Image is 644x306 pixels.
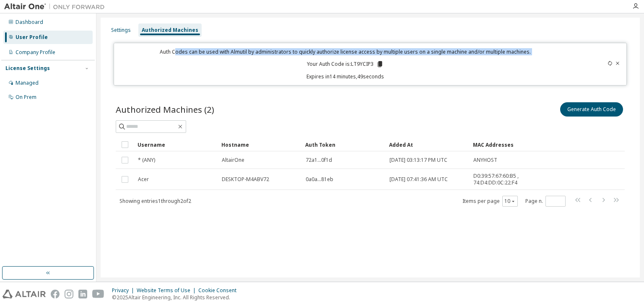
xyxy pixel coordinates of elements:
span: D0:39:57:67:60:B5 , 74:D4:DD:0C:22:F4 [473,173,536,186]
button: 10 [504,198,516,205]
div: MAC Addresses [473,138,537,151]
img: Altair One [4,3,109,11]
div: Settings [111,27,131,34]
div: Added At [389,138,466,151]
div: Dashboard [16,19,43,26]
img: linkedin.svg [78,290,87,298]
span: ANYHOST [473,157,497,163]
div: On Prem [16,94,36,101]
div: Privacy [112,287,137,294]
div: Cookie Consent [198,287,241,294]
div: Username [138,138,215,151]
div: Company Profile [16,49,55,56]
span: [DATE] 03:13:17 PM UTC [390,157,447,163]
span: Acer [138,176,149,183]
div: Managed [16,80,39,86]
span: [DATE] 07:41:36 AM UTC [390,176,448,183]
span: Authorized Machines (2) [116,104,214,115]
p: © 2025 Altair Engineering, Inc. All Rights Reserved. [112,294,241,301]
img: instagram.svg [65,290,73,298]
span: 0a0a...81eb [306,176,333,183]
p: Expires in 14 minutes, 49 seconds [119,73,571,80]
p: Auth Codes can be used with Almutil by administrators to quickly authorize license access by mult... [119,48,571,55]
div: Authorized Machines [142,27,198,34]
button: Generate Auth Code [560,102,623,117]
img: youtube.svg [92,290,104,298]
span: Items per page [462,196,518,207]
span: AltairOne [222,157,244,163]
div: Hostname [221,138,299,151]
div: User Profile [16,34,48,41]
span: DESKTOP-M4ABV72 [222,176,269,183]
span: Page n. [525,196,566,207]
img: facebook.svg [51,290,60,298]
img: altair_logo.svg [3,290,46,298]
span: Showing entries 1 through 2 of 2 [119,197,191,205]
span: 72a1...0f1d [306,157,332,163]
p: Your Auth Code is: LT9YCIP3 [307,60,384,68]
span: * (ANY) [138,157,155,163]
div: Auth Token [305,138,382,151]
div: Website Terms of Use [137,287,198,294]
div: License Settings [5,65,50,72]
